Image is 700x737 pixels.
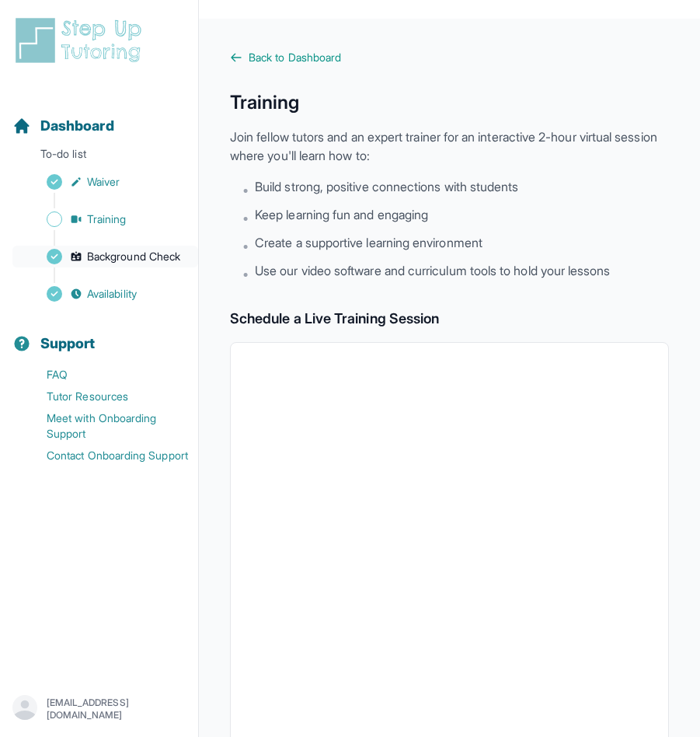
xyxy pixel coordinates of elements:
span: Availability [87,286,137,302]
a: Training [12,208,198,230]
button: Support [6,308,192,361]
img: logo [12,16,151,65]
span: • [242,180,249,199]
span: Waiver [87,174,120,190]
span: Dashboard [40,115,114,137]
span: Background Check [87,249,180,264]
span: Back to Dashboard [249,50,341,65]
a: Back to Dashboard [230,50,669,65]
a: Dashboard [12,115,114,137]
span: • [242,208,249,227]
a: Background Check [12,246,198,267]
span: Training [87,211,127,227]
a: Waiver [12,171,198,193]
span: Create a supportive learning environment [255,233,482,252]
a: Tutor Resources [12,386,198,407]
p: To-do list [6,146,192,168]
a: Availability [12,283,198,305]
a: Contact Onboarding Support [12,445,198,466]
span: Support [40,333,96,355]
p: [EMAIL_ADDRESS][DOMAIN_NAME] [47,697,186,721]
button: [EMAIL_ADDRESS][DOMAIN_NAME] [12,695,186,723]
span: Build strong, positive connections with students [255,177,518,196]
a: Meet with Onboarding Support [12,407,198,445]
button: Dashboard [6,90,192,143]
h1: Training [230,90,669,115]
span: • [242,236,249,255]
span: Use our video software and curriculum tools to hold your lessons [255,261,610,280]
a: FAQ [12,364,198,386]
p: Join fellow tutors and an expert trainer for an interactive 2-hour virtual session where you'll l... [230,127,669,165]
h2: Schedule a Live Training Session [230,308,669,330]
span: • [242,264,249,283]
span: Keep learning fun and engaging [255,205,428,224]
